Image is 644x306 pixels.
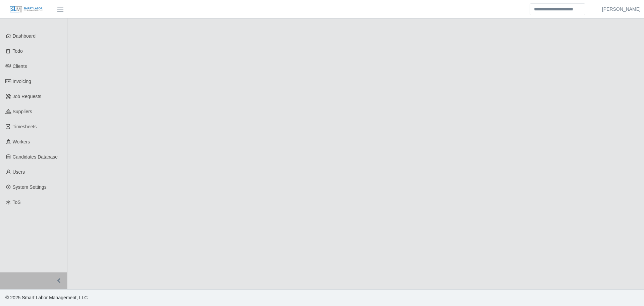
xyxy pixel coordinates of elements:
span: Workers [13,139,30,144]
span: Dashboard [13,33,36,39]
span: Clients [13,63,27,69]
span: Job Requests [13,94,42,99]
span: Candidates Database [13,154,58,160]
input: Search [530,3,585,15]
span: © 2025 Smart Labor Management, LLC [5,295,88,300]
span: Timesheets [13,124,37,129]
span: Todo [13,48,23,54]
span: System Settings [13,184,47,190]
img: SLM Logo [9,6,43,13]
span: Suppliers [13,109,32,114]
span: ToS [13,200,21,205]
a: [PERSON_NAME] [602,6,641,13]
span: Users [13,169,25,175]
span: Invoicing [13,79,31,84]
